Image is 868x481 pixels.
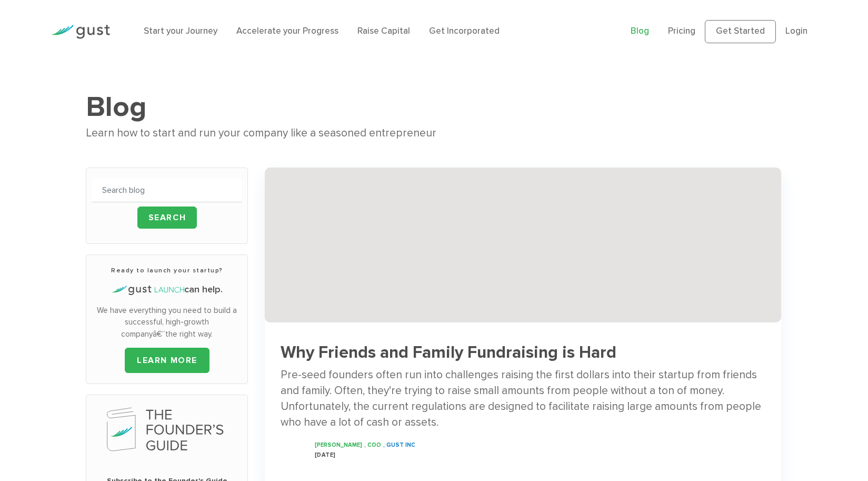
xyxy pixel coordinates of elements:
[125,348,209,373] a: LEARN MORE
[51,25,110,39] img: Gust Logo
[137,207,197,229] input: Search
[429,26,500,36] a: Get Incorporated
[315,451,336,458] span: [DATE]
[631,26,649,36] a: Blog
[92,283,242,297] h4: can help.
[144,26,217,36] a: Start your Journey
[92,305,242,340] p: We have everything you need to build a successful, high-growth companyâ€”the right way.
[315,441,362,448] span: [PERSON_NAME]
[668,26,695,36] a: Pricing
[86,124,782,142] div: Learn how to start and run your company like a seasoned entrepreneur
[364,441,381,448] span: , COO
[236,26,338,36] a: Accelerate your Progress
[383,441,415,448] span: , Gust INC
[705,20,776,43] a: Get Started
[92,179,242,202] input: Search blog
[357,26,410,36] a: Raise Capital
[86,90,782,124] h1: Blog
[265,168,781,476] a: Successful Startup Founders Invest In Their Own Ventures 0742d64fd6a698c3cfa409e71c3cc4e5620a7e72...
[281,367,765,431] div: Pre-seed founders often run into challenges raising the first dollars into their startup from fri...
[281,343,765,362] h3: Why Friends and Family Fundraising is Hard
[785,26,807,36] a: Login
[92,266,242,275] h3: Ready to launch your startup?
